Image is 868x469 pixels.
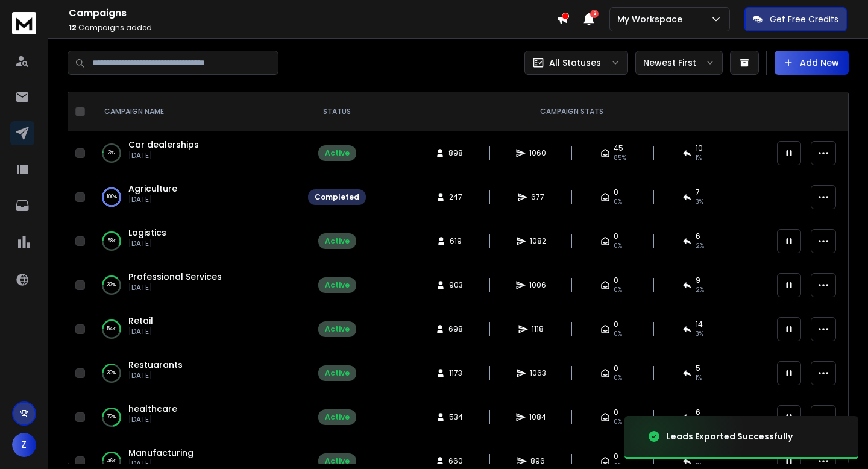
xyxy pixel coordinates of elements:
p: [DATE] [128,195,177,204]
span: 1173 [449,368,462,378]
div: Active [325,412,350,422]
span: 903 [449,280,463,290]
a: Agriculture [128,183,177,195]
td: 54%Retail[DATE] [90,307,301,351]
p: 37 % [107,279,116,291]
a: Car dealerships [128,139,199,151]
span: 3 % [696,329,703,339]
a: Manufacturing [128,447,193,459]
td: 3%Car dealerships[DATE] [90,131,301,175]
span: 0 [614,187,618,197]
th: STATUS [301,92,373,131]
span: 660 [448,456,463,466]
div: Active [325,368,350,378]
p: [DATE] [128,415,177,424]
span: 7 [696,187,700,197]
td: 37%Professional Services[DATE] [90,263,301,307]
span: Retail [128,315,153,327]
p: [DATE] [128,371,183,380]
p: [DATE] [128,327,153,336]
span: 1082 [530,236,546,246]
p: Campaigns added [69,23,556,33]
p: 46 % [107,455,116,467]
span: 10 [696,143,703,153]
p: 30 % [107,367,116,379]
span: 0% [614,241,622,251]
img: logo [12,12,36,34]
span: 0% [614,417,622,427]
span: 0 [614,275,618,285]
th: CAMPAIGN STATS [373,92,770,131]
p: 54 % [107,323,116,335]
span: 0 [614,319,618,329]
span: 9 [696,275,700,285]
p: 72 % [107,411,116,423]
button: Add New [775,51,849,75]
div: Active [325,236,350,246]
span: 0% [614,197,622,207]
p: [DATE] [128,459,193,468]
span: 0 [614,364,618,373]
td: 100%Agriculture[DATE] [90,175,301,219]
p: All Statuses [549,57,601,69]
span: 0 [614,408,618,417]
p: My Workspace [617,13,687,25]
div: Completed [315,192,359,202]
a: Restuarants [128,359,183,371]
th: CAMPAIGN NAME [90,92,301,131]
span: 698 [448,324,463,334]
span: 898 [448,148,463,158]
span: 1006 [529,280,546,290]
td: 72%healthcare[DATE] [90,395,301,439]
div: Active [325,456,350,466]
span: 5 [696,364,700,373]
p: [DATE] [128,239,166,248]
p: 100 % [107,191,117,203]
span: 534 [449,412,463,422]
span: 619 [450,236,462,246]
a: healthcare [128,403,177,415]
span: 0% [614,285,622,295]
span: 3 % [696,197,703,207]
span: 896 [530,456,545,466]
td: 30%Restuarants[DATE] [90,351,301,395]
span: 0 [614,231,618,241]
span: 14 [696,319,703,329]
span: 1060 [529,148,546,158]
span: 0% [614,329,622,339]
span: 6 [696,231,700,241]
p: [DATE] [128,283,222,292]
span: 247 [449,192,462,202]
span: 12 [69,22,77,33]
span: 2 % [696,285,704,295]
span: 0% [614,373,622,383]
span: 45 [614,143,623,153]
span: 1 % [696,153,702,163]
span: 1 % [696,373,702,383]
a: Logistics [128,227,166,239]
p: Get Free Credits [770,13,838,25]
h1: Campaigns [69,6,556,20]
button: Newest First [635,51,723,75]
span: 677 [531,192,544,202]
p: [DATE] [128,151,199,160]
button: Z [12,433,36,457]
span: 0 [614,452,618,461]
button: Get Free Credits [744,7,847,31]
p: 3 % [108,147,115,159]
td: 58%Logistics[DATE] [90,219,301,263]
p: 58 % [107,235,116,247]
a: Professional Services [128,271,222,283]
span: 2 [590,10,599,18]
span: 1063 [530,368,546,378]
span: 1118 [532,324,544,334]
